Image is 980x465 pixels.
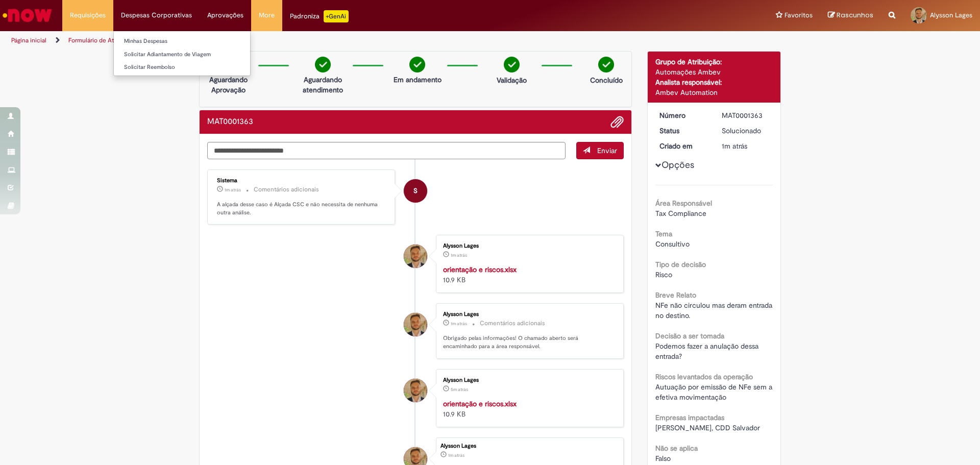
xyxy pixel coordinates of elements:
div: Sistema [217,178,387,184]
a: Solicitar Reembolso [114,62,250,73]
time: 28/08/2025 09:04:57 [451,252,467,258]
div: 10.9 KB [443,399,613,419]
p: Concluído [590,75,623,85]
div: Alysson Lages [404,313,427,336]
a: Página inicial [11,36,46,44]
span: Tax Compliance [655,209,706,218]
p: Em andamento [394,75,442,85]
div: System [404,179,427,203]
time: 28/08/2025 09:04:57 [722,141,747,151]
b: Tema [655,229,672,238]
img: ServiceNow [1,5,54,26]
button: Adicionar anexos [610,115,624,129]
div: Analista responsável: [655,77,773,87]
div: 10.9 KB [443,264,613,285]
div: Grupo de Atribuição: [655,57,773,67]
span: 1m atrás [451,252,467,258]
div: Alysson Lages [443,311,613,317]
a: orientação e riscos.xlsx [443,265,517,274]
div: Alysson Lages [404,379,427,402]
time: 28/08/2025 09:04:59 [225,187,241,193]
span: NFe não circulou mas deram entrada no destino. [655,301,774,320]
b: Área Responsável [655,199,712,208]
span: Falso [655,454,671,463]
time: 28/08/2025 09:00:59 [451,386,468,393]
span: Podemos fazer a anulação dessa entrada? [655,341,761,361]
p: +GenAi [324,10,349,22]
p: Obrigado pelas informações! O chamado aberto será encaminhado para a área responsável. [443,334,613,350]
b: Decisão a ser tomada [655,331,724,340]
p: Aguardando Aprovação [204,75,253,95]
span: 1m atrás [225,187,241,193]
span: Enviar [597,146,617,155]
div: Alysson Lages [443,377,613,383]
small: Comentários adicionais [480,319,545,328]
img: check-circle-green.png [504,57,520,72]
a: Minhas Despesas [114,36,250,47]
dt: Status [652,126,715,136]
div: Padroniza [290,10,349,22]
img: check-circle-green.png [409,57,425,72]
span: Autuação por emissão de NFe sem a efetiva movimentação [655,382,774,402]
div: MAT0001363 [722,110,769,120]
span: Alysson Lages [930,11,972,19]
span: [PERSON_NAME], CDD Salvador [655,423,760,432]
img: check-circle-green.png [598,57,614,72]
span: Consultivo [655,239,690,249]
textarea: Digite sua mensagem aqui... [207,142,566,159]
span: Risco [655,270,672,279]
p: A alçada desse caso é Alçada CSC e não necessita de nenhuma outra análise. [217,201,387,216]
img: check-circle-green.png [315,57,331,72]
a: Solicitar Adiantamento de Viagem [114,49,250,60]
dt: Número [652,110,715,120]
span: 5m atrás [451,386,468,393]
a: Rascunhos [828,11,873,20]
ul: Trilhas de página [8,31,646,50]
div: Ambev Automation [655,87,773,97]
span: 1m atrás [448,452,464,458]
a: Formulário de Atendimento [68,36,144,44]
h2: MAT0001363 Histórico de tíquete [207,117,253,127]
b: Empresas impactadas [655,413,724,422]
b: Não se aplica [655,444,698,453]
div: 28/08/2025 09:04:57 [722,141,769,151]
span: Aprovações [207,10,243,20]
div: Alysson Lages [440,443,618,449]
div: Alysson Lages [404,244,427,268]
button: Enviar [576,142,624,159]
span: Rascunhos [837,10,873,20]
div: Alysson Lages [443,243,613,249]
time: 28/08/2025 09:04:57 [448,452,464,458]
dt: Criado em [652,141,715,151]
a: orientação e riscos.xlsx [443,399,517,408]
span: 1m atrás [722,141,747,151]
ul: Despesas Corporativas [113,31,251,76]
b: Riscos levantados da operação [655,372,753,381]
div: Automações Ambev [655,67,773,77]
span: Favoritos [785,10,813,20]
span: S [413,179,418,203]
p: Aguardando atendimento [298,75,348,95]
b: Tipo de decisão [655,260,706,269]
span: Despesas Corporativas [121,10,192,20]
p: Validação [497,75,527,85]
span: Requisições [70,10,106,20]
div: Solucionado [722,126,769,136]
span: More [259,10,275,20]
span: 1m atrás [451,321,467,327]
small: Comentários adicionais [254,185,319,194]
b: Breve Relato [655,290,696,300]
